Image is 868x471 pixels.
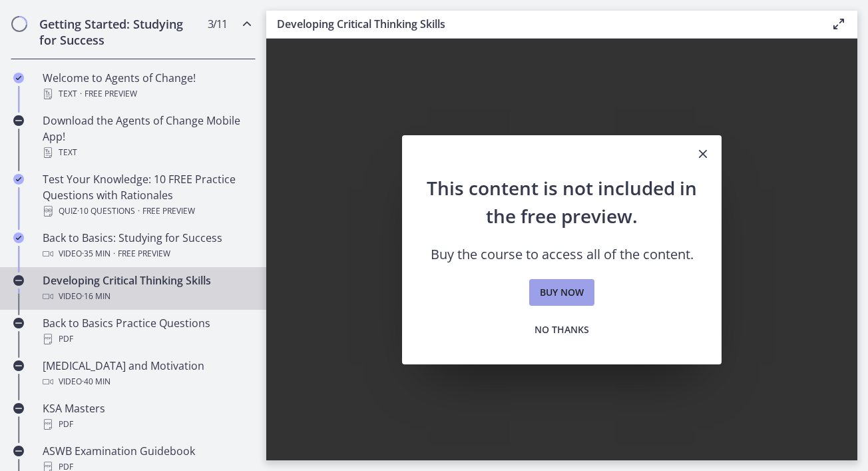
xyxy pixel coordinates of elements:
div: Back to Basics Practice Questions [43,315,250,347]
div: Text [43,86,250,102]
span: Free preview [85,86,137,102]
span: · [138,203,140,219]
div: Back to Basics: Studying for Success [43,230,250,262]
div: Video [43,374,250,390]
span: · 40 min [82,374,110,390]
span: · 10 Questions [77,203,135,219]
span: Free preview [118,246,170,262]
button: No thanks [524,316,600,343]
a: Buy now [529,279,594,306]
div: Video [43,246,250,262]
button: Close [684,135,722,174]
i: Completed [13,233,24,243]
span: 3 / 11 [208,16,227,32]
div: Video [43,288,250,304]
div: Quiz [43,203,250,219]
div: Test Your Knowledge: 10 FREE Practice Questions with Rationales [43,171,250,219]
span: Free preview [142,203,195,219]
p: Buy the course to access all of the content. [423,246,700,263]
div: Text [43,145,250,161]
h2: Getting Started: Studying for Success [39,16,202,48]
div: Welcome to Agents of Change! [43,70,250,102]
div: [MEDICAL_DATA] and Motivation [43,358,250,390]
span: · [80,86,82,102]
i: Completed [13,73,24,83]
h2: This content is not included in the free preview. [423,174,700,230]
div: PDF [43,331,250,347]
div: KSA Masters [43,400,250,432]
span: · [113,246,115,262]
span: No thanks [535,322,589,338]
span: · 35 min [82,246,110,262]
span: · 16 min [82,288,110,304]
i: Completed [13,174,24,185]
div: Developing Critical Thinking Skills [43,272,250,304]
div: Download the Agents of Change Mobile App! [43,113,250,161]
h3: Developing Critical Thinking Skills [277,16,809,32]
div: PDF [43,416,250,432]
span: Buy now [540,284,584,300]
